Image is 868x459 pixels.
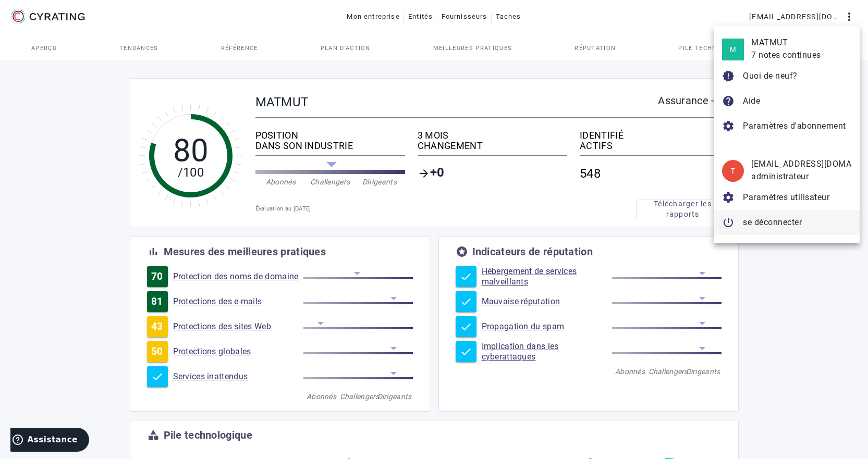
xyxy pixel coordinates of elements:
mat-icon: settings [722,191,735,204]
font: M [730,45,736,54]
font: Paramètres d'abonnement [743,121,846,131]
mat-icon: power_settings_new [722,216,735,229]
font: Quoi de neuf? [743,71,798,81]
font: MATMUT [751,38,788,47]
font: Paramètres utilisateur [743,192,829,202]
font: Aide [743,96,760,106]
mat-icon: settings [722,120,735,132]
iframe: Ouvre un widget dans lequel vous pouvez trouver plus d'informations [10,428,89,454]
font: T [730,167,735,175]
font: 7 notes continues [751,50,821,60]
mat-icon: new_releases [722,70,735,82]
font: administrateur [751,171,809,181]
mat-icon: help [722,95,735,107]
font: se déconnecter [743,217,802,227]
